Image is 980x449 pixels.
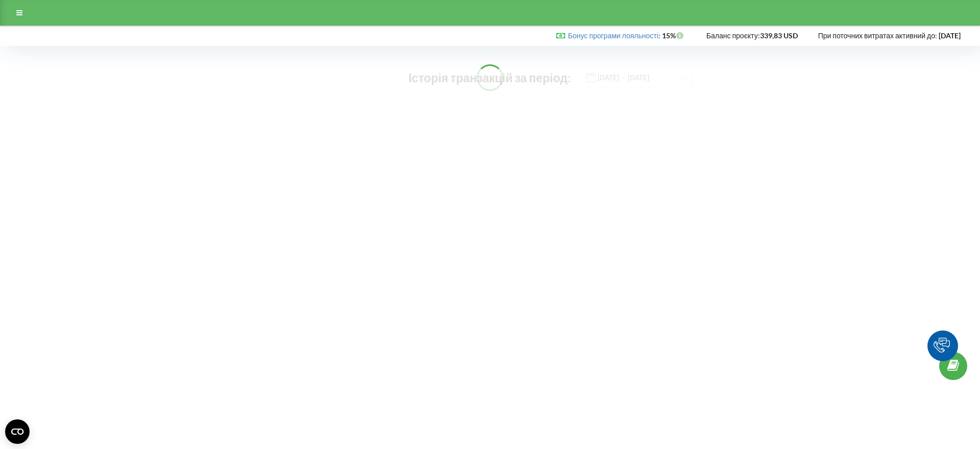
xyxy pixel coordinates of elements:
[706,31,760,40] span: Баланс проєкту:
[818,31,937,40] span: При поточних витратах активний до:
[568,31,658,40] a: Бонус програми лояльності
[5,419,30,444] button: Open CMP widget
[662,31,686,40] strong: 15%
[568,31,660,40] span: :
[760,31,798,40] strong: 339,83 USD
[939,31,961,40] strong: [DATE]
